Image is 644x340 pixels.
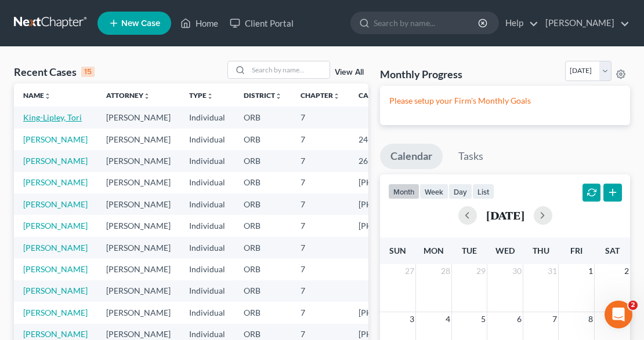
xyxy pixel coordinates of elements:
td: Individual [180,150,234,171]
span: 2 [623,264,630,278]
td: ORB [234,150,291,171]
td: 26-32376-thp7 [349,150,440,171]
td: ORB [234,107,291,128]
i: unfold_more [207,93,214,100]
a: [PERSON_NAME] [540,13,629,34]
span: 8 [587,312,594,326]
input: Search by name... [248,61,330,78]
td: 7 [291,302,349,323]
td: 7 [291,150,349,171]
td: [PHONE_NUMBER] [349,193,440,215]
td: 7 [291,129,349,150]
span: 2 [628,301,638,310]
span: 27 [404,264,415,278]
button: day [448,184,472,199]
td: Individual [180,280,234,302]
td: [PERSON_NAME] [97,172,180,193]
td: ORB [234,215,291,236]
td: Individual [180,172,234,193]
span: New Case [121,19,160,28]
p: Please setup your Firm's Monthly Goals [389,95,621,107]
a: Client Portal [224,13,299,34]
a: Tasks [448,144,494,169]
input: Search by name... [374,12,480,34]
td: Individual [180,302,234,323]
i: unfold_more [143,93,150,100]
td: Individual [180,237,234,258]
iframe: Intercom live chat [605,301,632,328]
span: 30 [511,264,523,278]
a: [PERSON_NAME] [23,134,88,144]
a: Chapterunfold_more [301,91,340,100]
td: [PERSON_NAME] [97,129,180,150]
span: Wed [495,246,515,255]
div: 15 [81,67,95,77]
a: King-Lipley, Tori [23,112,82,122]
a: Case Nounfold_more [359,91,396,100]
span: 1 [587,264,594,278]
span: Sat [605,246,620,255]
td: Individual [180,258,234,280]
span: 3 [408,312,415,326]
td: [PERSON_NAME] [97,215,180,236]
a: Districtunfold_more [244,91,282,100]
span: Fri [570,246,583,255]
td: [PERSON_NAME] [97,107,180,128]
span: 6 [516,312,523,326]
td: 24-32376-thp7 [349,129,440,150]
span: 4 [444,312,451,326]
i: unfold_more [275,93,282,100]
span: Sun [389,246,406,255]
td: ORB [234,258,291,280]
a: [PERSON_NAME] [23,329,88,339]
td: [PHONE_NUMBER] [349,302,440,323]
a: [PERSON_NAME] [23,243,88,253]
button: month [388,184,419,199]
span: 7 [551,312,558,326]
a: [PERSON_NAME] [23,221,88,231]
span: Thu [533,246,549,255]
a: [PERSON_NAME] [23,264,88,274]
a: [PERSON_NAME] [23,177,88,187]
td: ORB [234,129,291,150]
a: [PERSON_NAME] [23,156,88,166]
td: 7 [291,107,349,128]
td: 7 [291,258,349,280]
td: [PERSON_NAME] [97,302,180,323]
td: [PHONE_NUMBER] [349,215,440,236]
td: [PERSON_NAME] [97,150,180,171]
h3: Monthly Progress [380,67,462,81]
td: ORB [234,302,291,323]
td: 7 [291,215,349,236]
a: [PERSON_NAME] [23,286,88,295]
td: [PERSON_NAME] [97,193,180,215]
a: Typeunfold_more [189,91,214,100]
td: Individual [180,107,234,128]
span: Tue [462,246,477,255]
td: ORB [234,280,291,302]
span: Mon [424,246,444,255]
td: ORB [234,193,291,215]
a: Help [500,13,538,34]
td: ORB [234,237,291,258]
h2: [DATE] [486,209,524,221]
td: 7 [291,280,349,302]
a: Home [175,13,224,34]
td: [PHONE_NUMBER] [349,172,440,193]
span: 5 [480,312,487,326]
a: Attorneyunfold_more [106,91,150,100]
td: 7 [291,193,349,215]
button: week [419,184,448,199]
td: ORB [234,172,291,193]
td: [PERSON_NAME] [97,258,180,280]
span: 31 [547,264,558,278]
td: 7 [291,237,349,258]
td: [PERSON_NAME] [97,280,180,302]
a: [PERSON_NAME] [23,308,88,317]
div: Recent Cases [14,65,95,79]
a: View All [335,68,364,76]
td: 7 [291,172,349,193]
td: Individual [180,129,234,150]
i: unfold_more [44,93,51,100]
span: 29 [475,264,487,278]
